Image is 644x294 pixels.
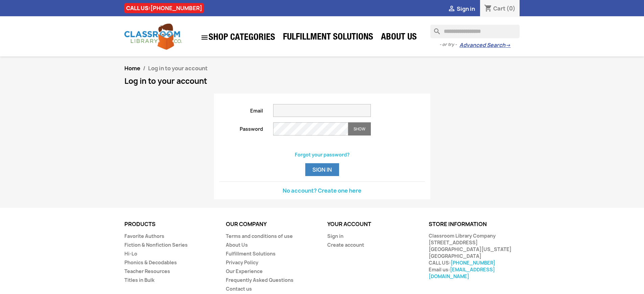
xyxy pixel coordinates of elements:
span: (0) [506,5,516,12]
img: Classroom Library Company [124,24,182,50]
a: Titles in Bulk [124,277,154,283]
input: Search [430,25,520,38]
a: Sign in [327,233,343,239]
a: About Us [226,242,248,248]
a: Frequently Asked Questions [226,277,293,283]
button: Show [348,122,371,136]
a: Forgot your password? [295,151,350,158]
span: Sign in [457,5,475,13]
h1: Log in to your account [124,77,520,85]
a: Privacy Policy [226,259,258,266]
div: Classroom Library Company [STREET_ADDRESS] [GEOGRAPHIC_DATA][US_STATE] [GEOGRAPHIC_DATA] CALL US:... [429,232,520,280]
a: Home [124,65,140,72]
label: Email [214,104,268,114]
span: Log in to your account [148,65,208,72]
p: Products [124,221,216,227]
label: Password [214,122,268,132]
p: Our company [226,221,317,227]
a: Hi-Lo [124,250,137,257]
a: Our Experience [226,268,263,274]
a: [EMAIL_ADDRESS][DOMAIN_NAME] [429,266,495,279]
p: Store information [429,221,520,227]
a: [PHONE_NUMBER] [451,260,495,266]
a: Advanced Search→ [459,42,510,49]
a: Teacher Resources [124,268,170,274]
a: Create account [327,242,364,248]
a: About Us [378,31,420,45]
a: Fulfillment Solutions [280,31,377,45]
a: Phonics & Decodables [124,259,177,266]
input: Password input [273,122,348,136]
a: SHOP CATEGORIES [197,30,279,45]
i:  [200,33,209,42]
span: → [505,42,510,49]
i: search [430,25,438,33]
a: Favorite Authors [124,233,164,239]
i:  [448,5,456,13]
div: CALL US: [124,3,204,13]
a:  Sign in [448,5,475,13]
button: Sign in [305,163,339,176]
a: Fiction & Nonfiction Series [124,242,188,248]
i: shopping_cart [484,5,492,13]
a: No account? Create one here [283,187,361,194]
a: Your account [327,220,371,228]
a: [PHONE_NUMBER] [150,4,202,12]
a: Terms and conditions of use [226,233,293,239]
span: Cart [493,5,505,12]
a: Contact us [226,286,252,292]
span: - or try - [439,41,459,48]
a: Fulfillment Solutions [226,250,276,257]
